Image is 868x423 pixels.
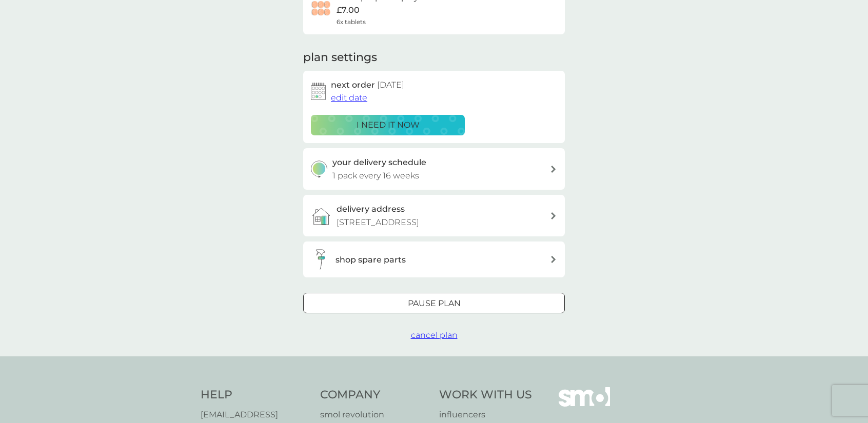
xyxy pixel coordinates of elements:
span: edit date [331,93,367,103]
span: [DATE] [377,80,404,90]
h4: Work With Us [439,387,532,403]
button: your delivery schedule1 pack every 16 weeks [303,148,565,190]
p: 1 pack every 16 weeks [332,169,419,183]
h2: plan settings [303,50,377,66]
a: smol revolution [320,408,429,421]
a: delivery address[STREET_ADDRESS] [303,195,565,236]
p: £7.00 [337,4,360,17]
h3: your delivery schedule [332,156,426,169]
span: cancel plan [411,330,458,340]
p: [STREET_ADDRESS] [337,216,419,229]
button: cancel plan [411,329,458,342]
p: i need it now [357,118,420,132]
button: edit date [331,91,367,105]
h3: delivery address [337,203,405,216]
a: influencers [439,408,532,421]
button: shop spare parts [303,241,565,277]
h2: next order [331,78,404,92]
span: 6x tablets [337,17,366,27]
h3: shop spare parts [336,253,406,267]
h4: Help [201,387,310,403]
h4: Company [320,387,429,403]
button: i need it now [311,115,465,135]
button: Pause plan [303,293,565,313]
p: Pause plan [408,297,461,310]
img: smol [559,387,610,422]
